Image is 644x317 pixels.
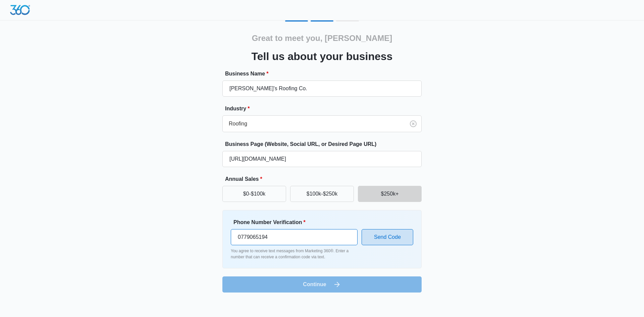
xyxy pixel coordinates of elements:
[231,248,358,260] p: You agree to receive text messages from Marketing 360®. Enter a number that can receive a confirm...
[222,151,422,167] input: e.g. janesplumbing.com
[252,48,393,64] h3: Tell us about your business
[222,81,422,97] input: e.g. Jane's Plumbing
[362,229,413,245] button: Send Code
[233,218,360,226] label: Phone Number Verification
[358,186,422,202] button: $250k+
[222,186,286,202] button: $0-$100k
[225,70,424,78] label: Business Name
[225,175,424,183] label: Annual Sales
[225,140,424,148] label: Business Page (Website, Social URL, or Desired Page URL)
[408,118,419,129] button: Clear
[225,105,424,113] label: Industry
[231,229,358,245] input: Ex. +1-555-555-5555
[252,32,392,44] h2: Great to meet you, [PERSON_NAME]
[290,186,354,202] button: $100k-$250k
